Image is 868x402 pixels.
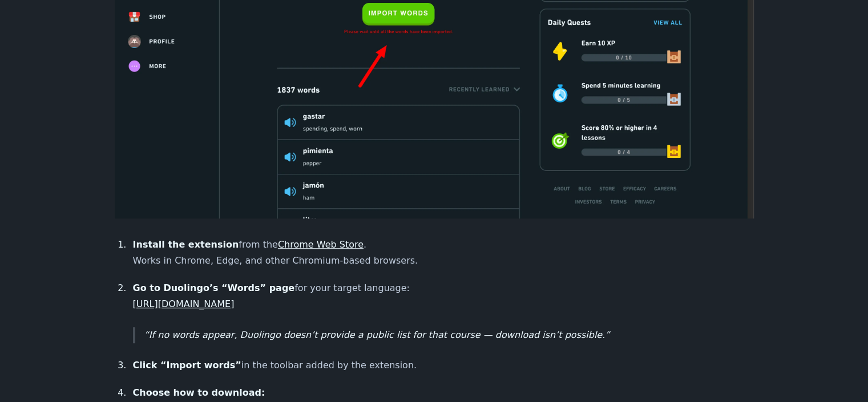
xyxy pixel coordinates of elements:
[133,298,235,309] a: [URL][DOMAIN_NAME]
[133,280,754,312] p: for your target language:
[133,360,241,371] strong: Click “Import words”
[144,327,754,343] p: If no words appear, Duolingo doesn’t provide a public list for that course — download isn’t possi...
[133,387,265,398] strong: Choose how to download:
[278,239,364,250] a: Chrome Web Store
[133,282,295,293] strong: Go to Duolingo’s “Words” page
[133,239,239,250] strong: Install the extension
[133,357,754,373] p: in the toolbar added by the extension.
[133,237,754,269] p: from the . Works in Chrome, Edge, and other Chromium-based browsers.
